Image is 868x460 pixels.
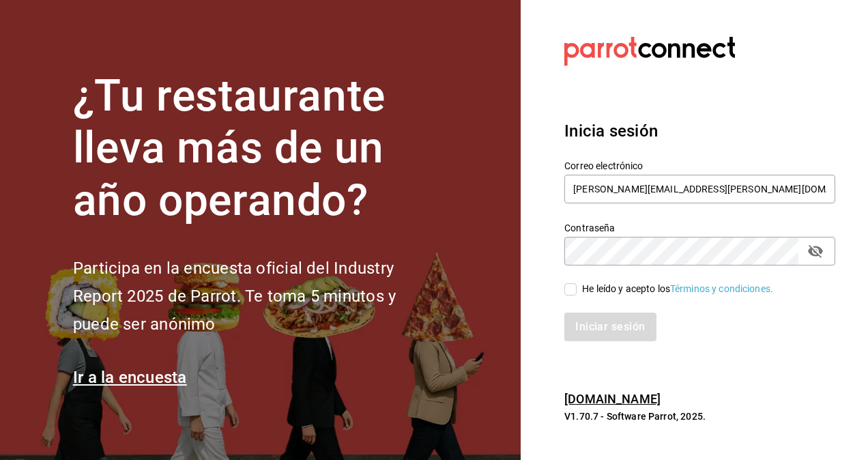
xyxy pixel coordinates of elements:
div: He leído y acepto los [582,282,773,296]
a: Términos y condiciones. [670,283,773,294]
h1: ¿Tu restaurante lleva más de un año operando? [73,70,442,227]
a: Ir a la encuesta [73,368,187,387]
label: Correo electrónico [564,160,835,170]
button: Campo de contraseña [804,240,827,263]
input: Ingresa tu correo electrónico [564,175,835,203]
h2: Participa en la encuesta oficial del Industry Report 2025 de Parrot. Te toma 5 minutos y puede se... [73,255,442,338]
p: V1.70.7 - Software Parrot, 2025. [564,409,835,423]
label: Contraseña [564,222,835,232]
h3: Inicia sesión [564,119,835,143]
a: [DOMAIN_NAME] [564,392,661,406]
